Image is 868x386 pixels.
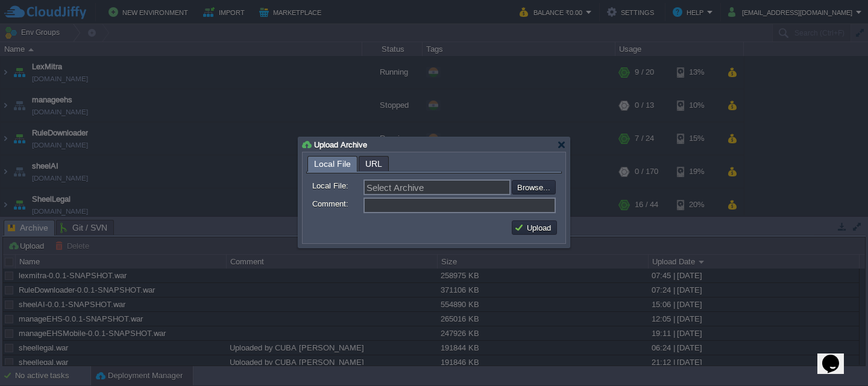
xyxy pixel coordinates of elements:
[514,222,555,233] button: Upload
[312,179,362,192] label: Local File:
[817,338,856,374] iframe: chat widget
[314,140,367,149] span: Upload Archive
[312,198,362,210] label: Comment:
[365,157,382,171] span: URL
[314,157,351,172] span: Local File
